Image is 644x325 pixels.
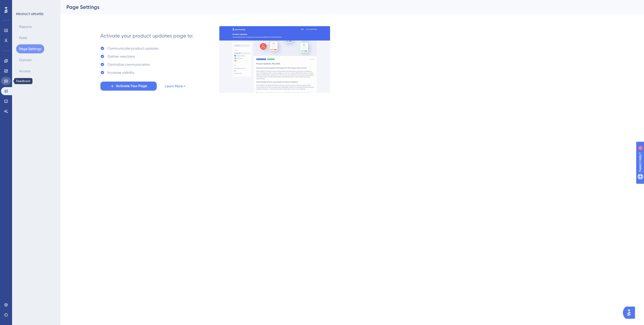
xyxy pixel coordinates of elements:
[165,83,185,89] a: Learn More >
[107,53,135,59] div: Gather reactions
[107,45,158,51] div: Communicate product updates
[100,32,193,39] div: Activate your product updates page to:
[107,61,150,67] div: Centralize communication
[16,44,44,53] button: Page Settings
[35,3,36,7] div: 1
[116,83,147,89] span: Activate Your Page
[219,26,330,93] img: 253145e29d1258e126a18a92d52e03bb.gif
[12,1,31,7] span: Need Help?
[16,12,44,16] div: PRODUCT UPDATES
[16,33,30,42] button: Posts
[100,82,157,91] button: Activate Your Page
[107,69,134,76] div: Increase visibility
[66,4,625,11] div: Page Settings
[16,22,35,31] button: Reports
[623,305,638,320] iframe: UserGuiding AI Assistant Launcher
[16,55,35,64] button: Domain
[16,66,33,76] button: Access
